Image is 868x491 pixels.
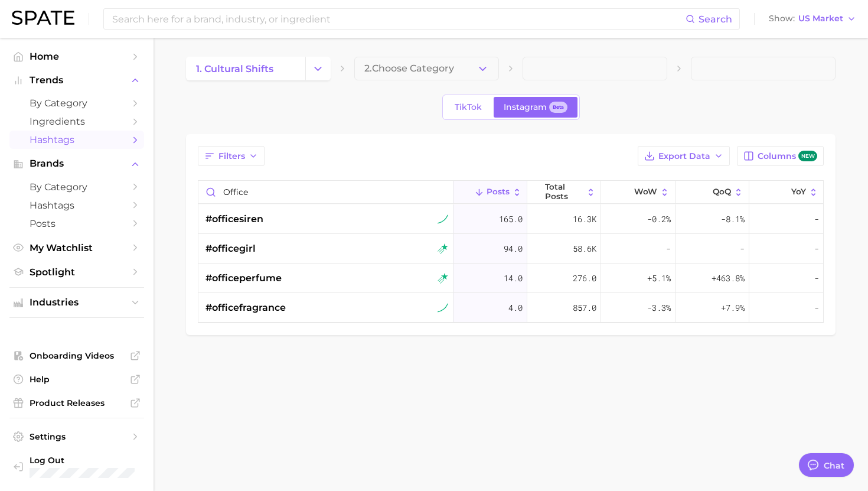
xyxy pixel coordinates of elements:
span: by Category [30,97,124,109]
span: 1. cultural shifts [196,63,273,74]
span: - [814,242,819,256]
img: instagram sustained riser [438,214,448,225]
a: Hashtags [9,196,144,214]
span: TikTok [455,102,482,112]
img: instagram rising star [438,273,448,284]
span: Filters [218,151,245,161]
button: #officeperfumeinstagram rising star14.0276.0+5.1%+463.8%- [198,264,823,293]
a: Hashtags [9,131,144,149]
span: US Market [798,15,843,22]
button: Industries [9,294,144,311]
button: WoW [601,181,675,204]
span: 14.0 [504,271,523,285]
button: Posts [453,181,527,204]
span: #officeperfume [205,271,282,285]
a: Onboarding Videos [9,347,144,365]
span: Home [30,51,124,62]
a: InstagramBeta [494,97,577,118]
span: Hashtags [30,200,124,211]
span: Search [699,14,732,25]
a: My Watchlist [9,239,144,257]
span: -0.2% [647,212,671,226]
span: 4.0 [508,301,523,315]
button: #officesireninstagram sustained riser165.016.3k-0.2%-8.1%- [198,204,823,234]
span: - [814,271,819,285]
a: Spotlight [9,263,144,281]
img: instagram sustained riser [438,303,448,313]
span: 165.0 [499,212,523,226]
button: Change Category [305,57,331,80]
span: Total Posts [545,183,583,201]
span: YoY [791,187,806,197]
span: - [814,212,819,226]
span: Beta [553,102,564,112]
span: Show [769,15,795,22]
img: SPATE [12,11,74,25]
button: 2.Choose Category [354,57,499,80]
span: Settings [30,431,124,442]
span: Posts [487,187,510,197]
span: - [740,242,745,256]
span: QoQ [713,187,731,197]
img: instagram rising star [438,243,448,254]
span: +7.9% [721,301,745,315]
a: TikTok [445,97,492,118]
button: ShowUS Market [766,11,859,27]
span: -3.3% [647,301,671,315]
span: - [666,242,671,256]
span: - [814,301,819,315]
span: #officefragrance [205,301,286,315]
a: by Category [9,94,144,112]
a: Help [9,370,144,388]
span: 58.6k [573,242,596,256]
span: +5.1% [647,271,671,285]
span: Columns [758,151,817,162]
button: Filters [198,146,265,166]
span: #officegirl [205,242,256,256]
span: WoW [634,187,657,197]
a: Posts [9,214,144,233]
button: Total Posts [527,181,601,204]
button: #officegirlinstagram rising star94.058.6k--- [198,234,823,264]
button: Brands [9,155,144,173]
button: Trends [9,71,144,89]
span: Hashtags [30,134,124,145]
span: 276.0 [573,271,596,285]
span: #officesiren [205,212,263,226]
input: Search here for a brand, industry, or ingredient [111,9,686,29]
span: Spotlight [30,266,124,278]
span: -8.1% [721,212,745,226]
span: 2. Choose Category [364,63,454,74]
span: +463.8% [712,271,745,285]
span: new [798,151,817,162]
button: #officefragranceinstagram sustained riser4.0857.0-3.3%+7.9%- [198,293,823,323]
span: 857.0 [573,301,596,315]
span: Instagram [504,102,547,112]
span: Industries [30,297,124,308]
span: My Watchlist [30,242,124,253]
span: Help [30,374,124,385]
button: Columnsnew [737,146,824,166]
span: Log Out [30,455,135,466]
span: Export Data [658,151,710,161]
a: Ingredients [9,112,144,131]
span: Posts [30,218,124,229]
a: Log out. Currently logged in with e-mail bdobbins@ambi.com. [9,451,144,482]
a: Home [9,47,144,66]
button: Export Data [638,146,730,166]
span: Brands [30,158,124,169]
span: 16.3k [573,212,596,226]
input: Search in cultural shifts [198,181,453,203]
a: by Category [9,178,144,196]
a: 1. cultural shifts [186,57,305,80]
button: YoY [749,181,823,204]
span: 94.0 [504,242,523,256]
a: Product Releases [9,394,144,412]
span: by Category [30,181,124,193]
span: Ingredients [30,116,124,127]
a: Settings [9,428,144,446]
span: Onboarding Videos [30,350,124,361]
span: Trends [30,75,124,86]
button: QoQ [676,181,749,204]
span: Product Releases [30,398,124,408]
